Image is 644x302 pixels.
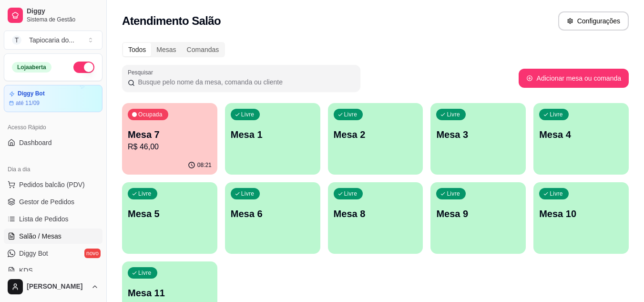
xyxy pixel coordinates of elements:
p: R$ 46,00 [128,141,212,153]
p: Mesa 1 [231,128,315,141]
button: LivreMesa 9 [430,182,526,254]
p: Livre [138,190,152,198]
button: LivreMesa 1 [225,103,320,175]
button: LivreMesa 10 [533,182,629,254]
p: Livre [344,111,358,118]
a: Diggy Botaté 11/09 [4,85,102,112]
label: Pesquisar [128,68,156,76]
div: Mesas [151,43,181,56]
button: Alterar Status [73,62,94,73]
button: LivreMesa 4 [533,103,629,175]
button: LivreMesa 2 [328,103,423,175]
p: Livre [447,190,460,198]
p: Livre [241,190,255,198]
div: Comandas [182,43,225,56]
div: Acesso Rápido [4,120,102,135]
a: Gestor de Pedidos [4,194,102,209]
p: Mesa 8 [334,207,418,220]
div: Todos [123,43,151,56]
span: Lista de Pedidos [19,214,69,224]
h2: Atendimento Salão [122,13,221,29]
p: Livre [550,190,563,198]
button: OcupadaMesa 7R$ 46,0008:21 [122,103,217,175]
p: Livre [138,269,152,277]
span: Dashboard [19,138,52,147]
span: Diggy Bot [19,249,48,258]
button: Adicionar mesa ou comanda [519,69,629,88]
p: Mesa 9 [436,207,520,220]
div: Tapiocaria do ... [29,35,74,45]
a: Dashboard [4,135,102,150]
span: Sistema de Gestão [27,16,99,23]
p: Mesa 2 [334,128,418,141]
input: Pesquisar [135,77,355,87]
p: Mesa 11 [128,286,212,300]
p: Mesa 10 [539,207,623,220]
button: Configurações [558,11,629,31]
button: [PERSON_NAME] [4,275,102,298]
p: 08:21 [197,161,212,169]
a: Lista de Pedidos [4,211,102,227]
a: KDS [4,263,102,278]
p: Mesa 4 [539,128,623,141]
button: LivreMesa 8 [328,182,423,254]
article: até 11/09 [16,99,40,107]
button: LivreMesa 6 [225,182,320,254]
p: Mesa 6 [231,207,315,220]
p: Livre [344,190,358,198]
p: Mesa 7 [128,128,212,141]
span: Pedidos balcão (PDV) [19,180,85,189]
a: Salão / Mesas [4,229,102,244]
button: LivreMesa 3 [430,103,526,175]
button: LivreMesa 5 [122,182,217,254]
p: Mesa 3 [436,128,520,141]
p: Ocupada [138,111,163,118]
p: Livre [550,111,563,118]
a: DiggySistema de Gestão [4,4,102,27]
div: Loja aberta [12,62,51,73]
p: Mesa 5 [128,207,212,220]
span: T [12,35,21,45]
article: Diggy Bot [18,90,45,97]
span: Salão / Mesas [19,231,61,241]
p: Livre [447,111,460,118]
span: [PERSON_NAME] [27,282,87,291]
span: Diggy [27,7,99,16]
p: Livre [241,111,255,118]
a: Diggy Botnovo [4,246,102,261]
button: Select a team [4,31,102,50]
span: KDS [19,266,33,275]
button: Pedidos balcão (PDV) [4,177,102,192]
div: Dia a dia [4,162,102,177]
span: Gestor de Pedidos [19,197,74,207]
